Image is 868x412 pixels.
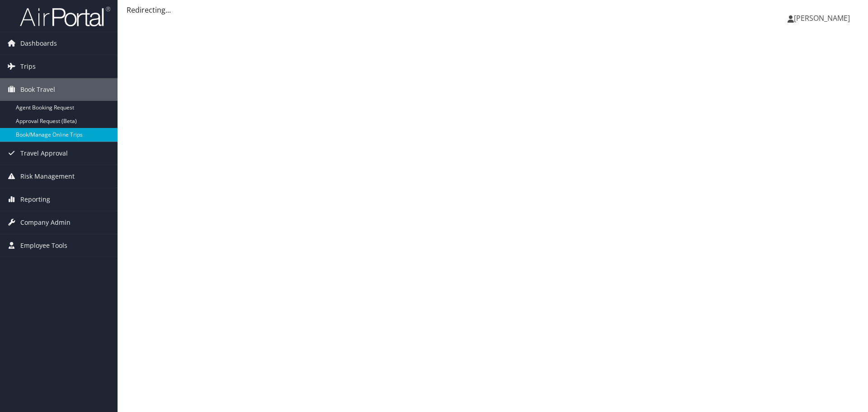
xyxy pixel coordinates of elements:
[20,32,57,55] span: Dashboards
[794,13,850,23] span: [PERSON_NAME]
[20,211,71,234] span: Company Admin
[20,78,55,101] span: Book Travel
[20,55,36,78] span: Trips
[20,165,75,188] span: Risk Management
[788,5,859,32] a: [PERSON_NAME]
[20,142,68,165] span: Travel Approval
[20,234,67,257] span: Employee Tools
[127,5,859,15] div: Redirecting...
[20,6,110,27] img: airportal-logo.png
[20,188,50,211] span: Reporting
